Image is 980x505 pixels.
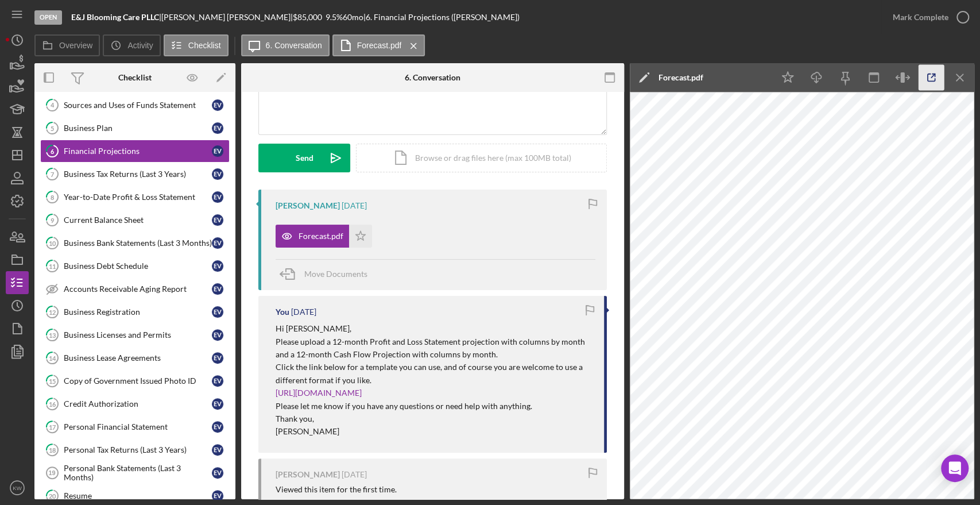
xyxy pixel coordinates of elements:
div: Business Debt Schedule [64,261,212,271]
button: Move Documents [276,260,379,288]
div: Send [296,144,313,172]
a: 12Business RegistrationEV [40,300,230,323]
a: 10Business Bank Statements (Last 3 Months)EV [40,232,230,255]
div: E V [212,145,223,157]
label: Checklist [188,41,221,50]
tspan: 13 [49,331,56,338]
div: Business Tax Returns (Last 3 Years) [64,169,212,179]
div: | [71,13,161,22]
div: | 6. Financial Projections ([PERSON_NAME]) [363,13,520,22]
tspan: 19 [48,469,55,476]
div: [PERSON_NAME] [276,470,340,479]
a: 6Financial ProjectionsEV [40,140,230,163]
b: E&J Blooming Care PLLC [71,12,159,22]
tspan: 10 [49,239,56,246]
p: Thank you, [276,413,592,425]
div: Open Intercom Messenger [941,454,969,482]
text: KW [13,485,22,491]
div: Personal Bank Statements (Last 3 Months) [64,464,212,482]
a: 5Business PlanEV [40,117,230,140]
label: Activity [127,41,153,50]
div: Business Bank Statements (Last 3 Months) [64,238,212,248]
tspan: 17 [49,423,56,430]
tspan: 15 [49,377,56,384]
div: Open [34,10,62,25]
div: Forecast.pdf [659,73,703,82]
a: 18Personal Tax Returns (Last 3 Years)EV [40,438,230,461]
time: 2025-08-12 22:37 [342,470,367,479]
div: E V [212,283,223,295]
div: Forecast.pdf [299,232,343,241]
a: [URL][DOMAIN_NAME] [276,388,362,398]
a: Accounts Receivable Aging ReportEV [40,277,230,300]
label: Forecast.pdf [357,41,402,50]
a: 15Copy of Government Issued Photo IDEV [40,369,230,392]
button: Forecast.pdf [332,34,425,56]
div: You [276,307,289,317]
div: Resume [64,491,212,500]
tspan: 5 [51,124,54,132]
div: Accounts Receivable Aging Report [64,284,212,294]
p: Hi [PERSON_NAME], [276,322,592,335]
button: Forecast.pdf [276,225,372,248]
button: Checklist [164,34,228,56]
div: Business Plan [64,124,212,133]
tspan: 12 [49,308,56,315]
a: 19Personal Bank Statements (Last 3 Months)EV [40,461,230,484]
tspan: 11 [49,262,56,269]
tspan: 20 [49,492,56,499]
a: 4Sources and Uses of Funds StatementEV [40,94,230,117]
p: Click the link below for a template you can use, and of course you are welcome to use a different... [276,361,592,387]
div: Personal Financial Statement [64,422,212,431]
div: E V [212,421,223,433]
a: 13Business Licenses and PermitsEV [40,323,230,346]
button: Mark Complete [881,6,974,29]
span: Move Documents [304,269,367,279]
a: 8Year-to-Date Profit & Loss StatementEV [40,186,230,209]
div: E V [212,168,223,180]
tspan: 6 [51,147,55,155]
button: Overview [34,34,100,56]
label: 6. Conversation [266,41,322,50]
tspan: 7 [51,170,55,178]
div: Financial Projections [64,147,212,156]
div: Business Licenses and Permits [64,330,212,340]
tspan: 4 [51,101,55,109]
div: E V [212,214,223,226]
time: 2025-08-26 18:30 [291,307,316,317]
div: [PERSON_NAME] [276,201,340,210]
button: Activity [103,34,160,56]
tspan: 14 [49,354,56,361]
div: E V [212,375,223,387]
span: $85,000 [293,12,322,22]
div: Personal Tax Returns (Last 3 Years) [64,445,212,454]
a: 17Personal Financial StatementEV [40,415,230,438]
div: E V [212,237,223,249]
time: 2025-09-11 12:13 [342,201,367,210]
div: E V [212,260,223,272]
div: Current Balance Sheet [64,215,212,225]
div: E V [212,99,223,111]
div: E V [212,398,223,410]
div: E V [212,490,223,502]
div: 6. Conversation [405,73,460,82]
div: E V [212,352,223,364]
a: 14Business Lease AgreementsEV [40,346,230,369]
div: 9.5 % [326,13,343,22]
div: E V [212,122,223,134]
div: Credit Authorization [64,399,212,408]
div: E V [212,329,223,341]
div: Year-to-Date Profit & Loss Statement [64,192,212,202]
a: 11Business Debt ScheduleEV [40,255,230,277]
div: Business Lease Agreements [64,353,212,363]
tspan: 8 [51,193,54,201]
tspan: 9 [51,216,55,223]
p: Please upload a 12-month Profit and Loss Statement projection with columns by month and a 12-mont... [276,336,592,361]
button: Send [258,144,350,172]
p: Please let me know if you have any questions or need help with anything. [276,400,592,413]
div: E V [212,191,223,203]
button: 6. Conversation [241,34,330,56]
div: E V [212,306,223,318]
div: 60 mo [343,13,363,22]
div: Viewed this item for the first time. [276,485,397,494]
